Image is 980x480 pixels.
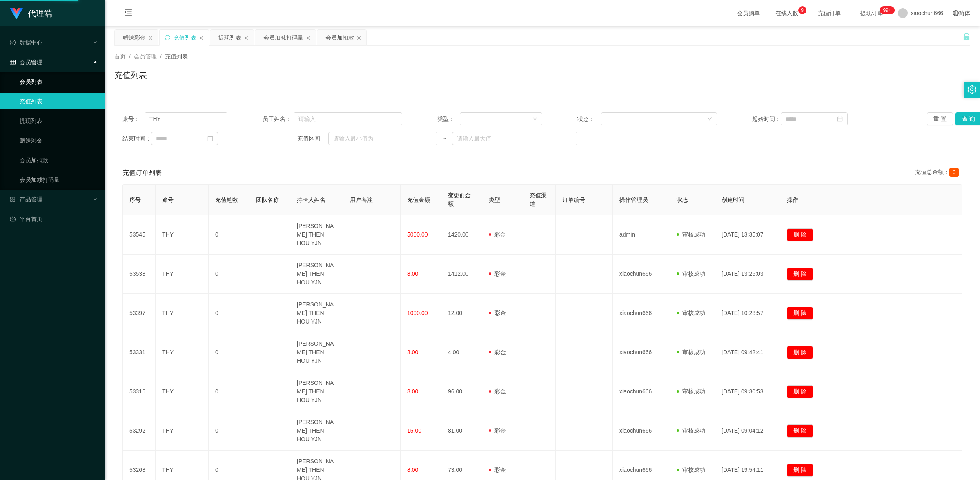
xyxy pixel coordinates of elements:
td: 53397 [123,294,156,333]
span: 会员管理 [10,59,42,65]
span: 起始时间： [752,115,781,123]
a: 提现列表 [20,113,98,129]
td: THY [156,372,209,411]
i: 图标: appstore-o [10,196,16,202]
td: 4.00 [441,333,482,372]
td: THY [156,294,209,333]
span: 8.00 [407,388,418,395]
span: 彩金 [489,270,506,277]
td: [PERSON_NAME] THEN HOU YJN [290,215,343,255]
td: admin [613,215,670,255]
td: [PERSON_NAME] THEN HOU YJN [290,372,343,411]
img: logo.9652507e.png [10,8,23,20]
a: 充值列表 [20,93,98,109]
td: THY [156,255,209,294]
span: 充值渠道 [530,192,547,207]
td: 81.00 [441,411,482,451]
td: 53331 [123,333,156,372]
div: 赠送彩金 [123,30,146,45]
td: 96.00 [441,372,482,411]
div: 充值列表 [174,30,196,45]
td: 0 [209,411,249,451]
td: THY [156,215,209,255]
i: 图标: calendar [837,116,843,122]
span: 审核成功 [677,467,705,473]
i: 图标: down [707,116,712,122]
td: xiaochun666 [613,255,670,294]
span: 结束时间： [122,134,151,143]
td: 53316 [123,372,156,411]
span: 状态： [577,115,601,123]
span: 状态 [677,196,688,203]
a: 赠送彩金 [20,132,98,149]
span: 充值金额 [407,196,430,203]
span: 数据中心 [10,39,42,46]
div: 充值总金额： [915,168,962,178]
span: 审核成功 [677,388,705,395]
a: 会员加减打码量 [20,172,98,188]
div: 会员加扣款 [325,30,354,45]
span: 操作管理员 [619,196,648,203]
i: 图标: close [148,36,153,40]
i: 图标: setting [967,85,976,94]
td: xiaochun666 [613,372,670,411]
span: 在线人数 [771,10,802,16]
span: 彩金 [489,388,506,395]
i: 图标: close [199,36,204,40]
span: 8.00 [407,467,418,473]
span: 彩金 [489,427,506,434]
i: 图标: table [10,59,16,65]
div: 会员加减打码量 [263,30,303,45]
span: 类型 [489,196,500,203]
span: 1000.00 [407,310,428,316]
sup: 9 [798,6,806,14]
button: 重 置 [927,112,953,125]
td: xiaochun666 [613,333,670,372]
td: 0 [209,333,249,372]
td: [PERSON_NAME] THEN HOU YJN [290,333,343,372]
button: 删 除 [787,346,813,359]
span: 创建时间 [722,196,744,203]
i: 图标: check-circle-o [10,40,16,45]
a: 会员列表 [20,74,98,90]
span: ~ [437,134,452,143]
span: 用户备注 [350,196,373,203]
td: 1412.00 [441,255,482,294]
span: 产品管理 [10,196,42,203]
td: 0 [209,372,249,411]
td: [PERSON_NAME] THEN HOU YJN [290,255,343,294]
td: [DATE] 13:35:07 [715,215,780,255]
span: 充值订单 [814,10,845,16]
span: 审核成功 [677,231,705,238]
td: THY [156,411,209,451]
span: 充值区间： [297,134,328,143]
span: 首页 [114,53,126,60]
span: 操作 [787,196,798,203]
div: 提现列表 [218,30,241,45]
i: 图标: sync [165,35,170,40]
td: 12.00 [441,294,482,333]
td: 0 [209,215,249,255]
span: 彩金 [489,349,506,355]
i: 图标: calendar [207,136,213,141]
span: 序号 [129,196,141,203]
td: [PERSON_NAME] THEN HOU YJN [290,411,343,451]
span: 15.00 [407,427,421,434]
i: 图标: close [244,36,249,40]
h1: 代理端 [28,0,52,27]
span: 充值笔数 [215,196,238,203]
button: 删 除 [787,268,813,281]
td: [DATE] 10:28:57 [715,294,780,333]
td: 53292 [123,411,156,451]
button: 删 除 [787,464,813,477]
button: 删 除 [787,385,813,398]
i: 图标: menu-fold [114,0,142,27]
td: [DATE] 09:30:53 [715,372,780,411]
a: 会员加扣款 [20,152,98,168]
span: 充值列表 [165,53,188,60]
input: 请输入最大值 [452,132,577,145]
span: 变更前金额 [448,192,471,207]
td: 53545 [123,215,156,255]
p: 9 [801,6,804,14]
input: 请输入 [294,112,403,125]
